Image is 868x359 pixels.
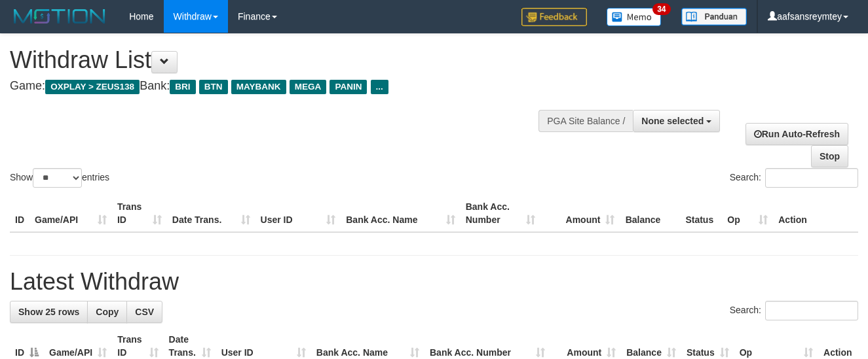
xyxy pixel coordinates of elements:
span: BRI [170,80,195,94]
label: Search: [730,301,858,320]
th: Bank Acc. Number [461,195,540,232]
span: Show 25 rows [18,307,79,317]
button: None selected [633,110,720,132]
th: Op [722,195,773,232]
input: Search: [765,301,858,320]
th: Balance [620,195,680,232]
span: BTN [199,80,228,94]
span: None selected [641,116,704,126]
img: panduan.png [681,8,747,26]
h4: Game: Bank: [10,80,565,93]
th: Bank Acc. Name [341,195,460,232]
h1: Withdraw List [10,47,565,73]
span: 34 [652,3,670,15]
a: Stop [811,145,848,167]
img: Feedback.jpg [521,8,587,26]
th: Date Trans. [167,195,255,232]
select: Showentries [33,168,82,188]
a: Show 25 rows [10,301,88,323]
span: MAYBANK [231,80,286,94]
th: Status [680,195,722,232]
th: Game/API [29,195,112,232]
th: Trans ID [112,195,167,232]
h1: Latest Withdraw [10,269,858,295]
th: Amount [540,195,620,232]
label: Show entries [10,168,109,188]
a: CSV [126,301,162,323]
img: Button%20Memo.svg [607,8,662,26]
input: Search: [765,168,858,188]
th: ID [10,195,29,232]
span: CSV [135,307,154,317]
a: Run Auto-Refresh [745,123,848,145]
label: Search: [730,168,858,188]
span: PANIN [330,80,367,94]
a: Copy [87,301,127,323]
img: MOTION_logo.png [10,7,109,26]
th: User ID [255,195,341,232]
span: ... [371,80,388,94]
span: OXPLAY > ZEUS138 [45,80,140,94]
span: Copy [96,307,119,317]
span: MEGA [290,80,327,94]
th: Action [773,195,858,232]
div: PGA Site Balance / [538,110,633,132]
